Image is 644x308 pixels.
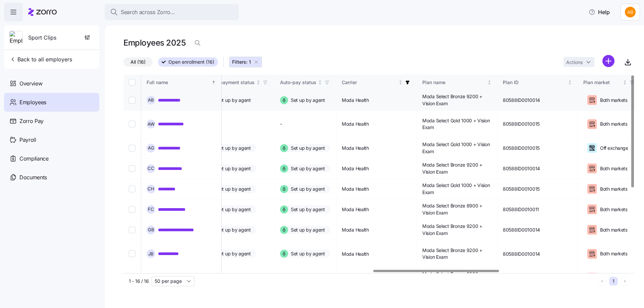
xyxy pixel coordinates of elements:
[422,117,492,131] span: Moda Select Gold 1000 + Vision Exam
[129,165,136,172] input: Select record 4
[342,186,369,192] span: Moda Health
[422,162,492,175] span: Moda Select Bronze 9200 + Vision Exam
[291,165,325,172] span: Set up by agent
[342,121,369,127] span: Moda Health
[621,277,629,286] button: Next page
[342,206,369,213] span: Moda Health
[342,227,369,233] span: Moda Health
[609,277,618,286] button: 1
[148,187,154,191] span: C H
[229,57,262,67] button: Filters: 1
[503,251,540,257] span: 80588ID0010014
[217,165,251,172] span: Set up by agent
[598,145,628,151] span: Off exchange
[568,80,572,85] div: Not sorted
[398,80,403,85] div: Not sorted
[10,31,22,45] img: Employer logo
[4,112,99,130] a: Zorro Pay
[563,57,594,67] button: Actions
[201,75,275,90] th: Initial payment statusNot sorted
[291,97,325,104] span: Set up by agent
[9,55,72,63] span: Back to all employers
[19,173,47,182] span: Documents
[291,206,325,213] span: Set up by agent
[168,58,214,66] span: Open enrollment (16)
[211,80,216,85] div: Sorted ascending
[4,93,99,112] a: Employees
[291,227,325,233] span: Set up by agent
[217,250,251,257] span: Set up by agent
[19,98,46,107] span: Employees
[275,75,336,90] th: Auto-pay statusNot sorted
[129,278,149,285] span: 1 - 16 / 16
[503,145,540,151] span: 80588ID0010015
[4,168,99,187] a: Documents
[503,97,540,104] span: 80588ID0010014
[130,58,146,66] span: All (16)
[503,206,539,213] span: 80588ID0010011
[598,186,627,192] span: Both markets
[342,97,369,104] span: Moda Health
[578,75,641,90] th: Plan marketNot sorted
[417,75,497,90] th: Plan nameNot sorted
[598,250,627,257] span: Both markets
[129,206,136,213] input: Select record 6
[589,8,610,16] span: Help
[148,207,154,211] span: F C
[422,141,492,155] span: Moda Select Gold 1000 + Vision Exam
[503,165,540,172] span: 80588ID0010014
[598,206,627,213] span: Both markets
[4,149,99,168] a: Compliance
[342,251,369,257] span: Moda Health
[19,155,49,163] span: Compliance
[598,121,627,127] span: Both markets
[129,121,136,127] input: Select record 2
[583,5,615,19] button: Help
[291,145,325,151] span: Set up by agent
[217,206,251,213] span: Set up by agent
[422,182,492,196] span: Moda Select Gold 1000 + Vision Exam
[503,121,540,127] span: 80588ID0010015
[598,97,627,104] span: Both markets
[129,227,136,233] input: Select record 7
[487,80,492,85] div: Not sorted
[141,75,222,90] th: Full nameSorted ascending
[19,79,42,88] span: Overview
[206,79,255,86] div: Initial payment status
[217,145,251,151] span: Set up by agent
[201,111,275,138] td: -
[123,38,185,48] h1: Employees 2025
[121,8,175,16] span: Search across Zorro...
[148,146,154,150] span: A G
[129,79,136,86] input: Select all records
[105,4,239,20] button: Search across Zorro...
[342,79,397,86] div: Carrier
[148,252,154,256] span: J B
[336,75,417,90] th: CarrierNot sorted
[217,97,251,104] span: Set up by agent
[148,98,154,102] span: A B
[598,165,627,172] span: Both markets
[129,97,136,104] input: Select record 1
[232,59,251,65] span: Filters: 1
[503,79,567,86] div: Plan ID
[623,80,627,85] div: Not sorted
[280,79,316,86] div: Auto-pay status
[602,55,614,67] svg: add icon
[625,7,636,17] img: 42a6513890f28a9d591cc60790ab6045
[7,53,75,66] button: Back to all employers
[275,111,336,138] td: -
[422,223,492,237] span: Moda Select Bronze 9200 + Vision Exam
[256,80,261,85] div: Not sorted
[497,75,578,90] th: Plan IDNot sorted
[583,79,621,86] div: Plan market
[148,228,154,232] span: G B
[503,227,540,233] span: 80588ID0010014
[4,130,99,149] a: Payroll
[19,136,36,144] span: Payroll
[217,186,251,192] span: Set up by agent
[422,93,492,107] span: Moda Select Bronze 9200 + Vision Exam
[129,145,136,151] input: Select record 3
[342,165,369,172] span: Moda Health
[422,247,492,261] span: Moda Select Bronze 9200 + Vision Exam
